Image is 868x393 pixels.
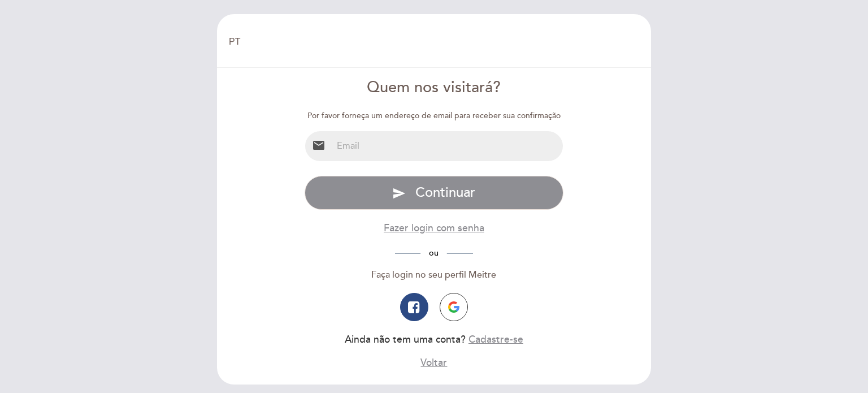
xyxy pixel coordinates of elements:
[392,187,406,200] i: send
[420,356,447,370] button: Voltar
[305,176,564,210] button: send Continuar
[332,131,563,161] input: Email
[448,301,459,313] img: icon-google.png
[345,334,466,346] span: Ainda não tem uma conta?
[420,248,447,258] span: ou
[305,110,564,122] div: Por favor forneça um endereço de email para receber sua confirmação
[415,184,475,201] span: Continuar
[384,221,484,235] button: Fazer login com senha
[312,139,325,152] i: email
[468,332,523,347] button: Cadastre-se
[305,77,564,99] div: Quem nos visitará?
[305,269,564,282] div: Faça login no seu perfil Meitre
